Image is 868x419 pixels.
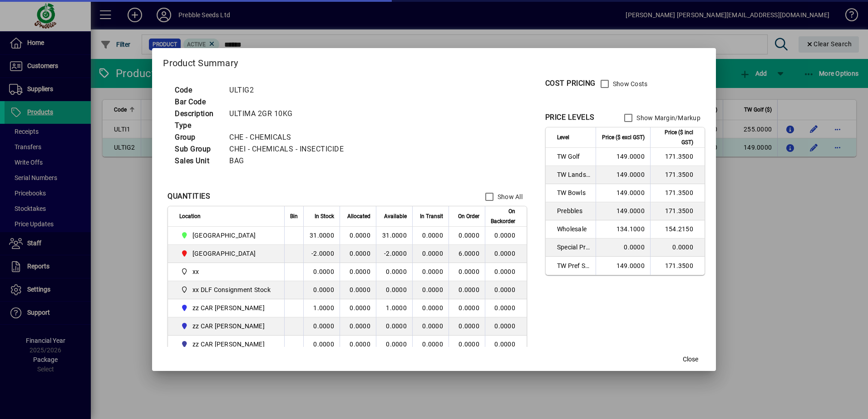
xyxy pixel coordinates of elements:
button: Close [676,351,705,367]
td: 171.3500 [650,148,705,166]
td: 0.0000 [303,317,340,336]
span: 0.0000 [422,250,443,257]
span: Prebbles [557,206,590,215]
td: 134.1000 [596,220,650,239]
td: 171.3500 [650,184,705,202]
td: 171.3500 [650,257,705,275]
span: On Order [458,211,479,221]
td: 0.0000 [340,336,376,354]
td: 0.0000 [340,317,376,336]
span: zz CAR CRAIG G [179,339,274,350]
span: Price ($ incl GST) [656,127,693,147]
td: 0.0000 [303,336,340,354]
td: CHEI - CHEMICALS - INSECTICIDE [225,143,355,155]
span: Allocated [347,211,370,221]
span: Special Price [557,243,590,252]
span: xx DLF Consignment Stock [179,284,274,295]
td: ULTIMA 2GR 10KG [225,108,355,120]
td: -2.0000 [376,245,412,263]
td: 0.0000 [303,263,340,281]
span: TW Pref Sup [557,261,590,270]
td: 0.0000 [485,299,527,317]
td: 0.0000 [340,245,376,263]
td: BAG [225,155,355,167]
td: 0.0000 [485,263,527,281]
label: Show All [496,192,523,201]
td: ULTIG2 [225,84,355,96]
td: 149.0000 [596,166,650,184]
span: zz CAR CRAIG B [179,321,274,331]
span: 0.0000 [422,286,443,293]
td: Code [170,84,225,96]
td: -2.0000 [303,245,340,263]
td: 0.0000 [650,239,705,257]
td: Group [170,132,225,143]
td: 31.0000 [376,227,412,245]
td: 0.0000 [485,336,527,354]
td: 0.0000 [485,281,527,299]
span: 0.0000 [422,341,443,348]
div: QUANTITIES [168,191,210,202]
td: 149.0000 [596,257,650,275]
span: PALMERSTON NORTH [179,248,274,259]
span: [GEOGRAPHIC_DATA] [192,231,256,240]
td: Description [170,108,225,120]
span: TW Landscaper [557,170,590,179]
span: zz CAR [PERSON_NAME] [192,340,265,349]
td: 171.3500 [650,166,705,184]
h2: Product Summary [152,48,716,74]
span: TW Bowls [557,188,590,197]
span: Level [557,132,569,142]
span: zz CAR [PERSON_NAME] [192,303,265,312]
span: Location [179,211,201,221]
td: 0.0000 [376,317,412,336]
span: Close [683,355,698,364]
span: xx [179,266,274,277]
span: 0.0000 [459,341,479,348]
td: Sub Group [170,143,225,155]
span: 0.0000 [459,322,479,330]
td: CHE - CHEMICALS [225,132,355,143]
td: 149.0000 [596,202,650,220]
td: 149.0000 [596,148,650,166]
span: Available [384,211,407,221]
td: Bar Code [170,96,225,108]
span: [GEOGRAPHIC_DATA] [192,249,256,258]
td: 0.0000 [340,263,376,281]
span: 0.0000 [422,304,443,312]
td: 0.0000 [340,281,376,299]
td: 0.0000 [376,336,412,354]
span: 6.0000 [459,250,479,257]
span: TW Golf [557,152,590,161]
label: Show Costs [611,79,648,88]
span: CHRISTCHURCH [179,230,274,241]
td: 0.0000 [376,263,412,281]
span: 0.0000 [459,286,479,293]
span: 0.0000 [459,304,479,312]
td: 0.0000 [485,227,527,245]
span: 0.0000 [459,232,479,239]
span: Bin [290,211,298,221]
td: 171.3500 [650,202,705,220]
td: 0.0000 [376,281,412,299]
div: PRICE LEVELS [545,112,595,123]
span: In Transit [420,211,443,221]
td: 0.0000 [340,227,376,245]
td: Sales Unit [170,155,225,167]
span: Price ($ excl GST) [602,132,645,142]
td: 149.0000 [596,184,650,202]
span: 0.0000 [459,268,479,275]
label: Show Margin/Markup [635,113,700,122]
td: 0.0000 [485,317,527,336]
span: 0.0000 [422,322,443,330]
td: 154.2150 [650,220,705,239]
td: 0.0000 [485,245,527,263]
td: 1.0000 [376,299,412,317]
td: 0.0000 [596,239,650,257]
td: Type [170,120,225,132]
div: COST PRICING [545,78,596,89]
td: 1.0000 [303,299,340,317]
span: xx [192,267,199,276]
span: 0.0000 [422,232,443,239]
span: 0.0000 [422,268,443,275]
